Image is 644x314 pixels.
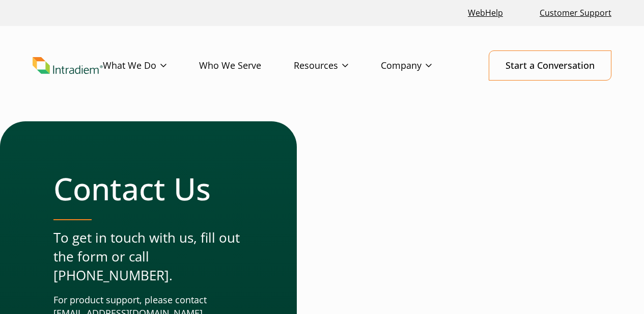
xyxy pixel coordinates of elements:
a: What We Do [103,51,199,81]
a: Company [381,51,464,81]
img: Intradiem [33,57,103,74]
a: Who We Serve [199,51,294,81]
a: Customer Support [536,2,615,24]
h1: Contact Us [53,170,256,207]
a: Resources [294,51,381,81]
a: Link to homepage of Intradiem [33,57,103,74]
a: Link opens in a new window [464,2,507,24]
a: Start a Conversation [489,50,611,81]
p: To get in touch with us, fill out the form or call [PHONE_NUMBER]. [53,228,256,285]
